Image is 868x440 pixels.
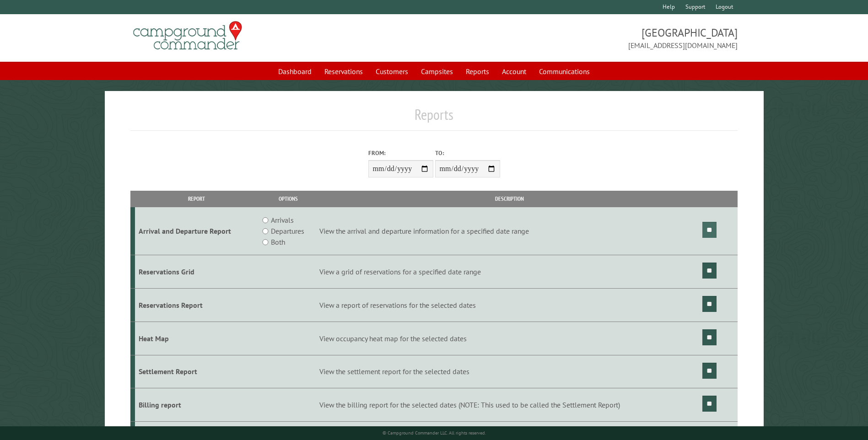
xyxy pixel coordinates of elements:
a: Customers [370,63,414,80]
th: Report [135,191,258,207]
th: Options [258,191,318,207]
td: View the billing report for the selected dates (NOTE: This used to be called the Settlement Report) [318,388,701,422]
a: Communications [534,63,595,80]
a: Reports [460,63,495,80]
label: Departures [271,225,304,236]
a: Dashboard [273,63,317,80]
small: © Campground Commander LLC. All rights reserved. [383,430,486,436]
img: Campground Commander [130,18,245,54]
th: Description [318,191,701,207]
a: Account [496,63,532,80]
td: Arrival and Departure Report [135,207,258,255]
td: Reservations Grid [135,255,258,289]
label: Arrivals [271,215,294,225]
a: Reservations [319,63,368,80]
td: View the settlement report for the selected dates [318,355,701,388]
label: To: [435,149,500,157]
td: Billing report [135,388,258,422]
label: Both [271,236,285,247]
h1: Reports [130,106,737,131]
td: View a report of reservations for the selected dates [318,288,701,322]
td: View occupancy heat map for the selected dates [318,322,701,355]
a: Campsites [415,63,458,80]
label: From: [368,149,433,157]
td: View the arrival and departure information for a specified date range [318,207,701,255]
td: Reservations Report [135,288,258,322]
span: [GEOGRAPHIC_DATA] [EMAIL_ADDRESS][DOMAIN_NAME] [434,25,738,51]
td: View a grid of reservations for a specified date range [318,255,701,289]
td: Heat Map [135,322,258,355]
td: Settlement Report [135,355,258,388]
